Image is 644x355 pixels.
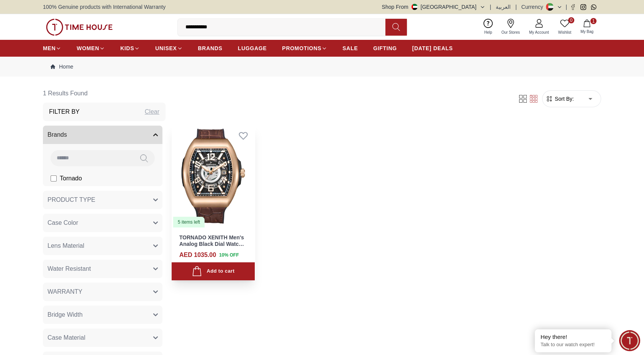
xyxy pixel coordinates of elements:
[553,95,574,103] span: Sort By:
[555,29,574,35] span: Wishlist
[43,3,166,11] span: 100% Genuine products with International Warranty
[48,287,82,296] span: WARRANTY
[43,306,162,324] button: Bridge Width
[48,333,85,342] span: Case Material
[490,3,492,11] span: |
[591,4,596,10] a: Whatsapp
[43,260,162,278] button: Water Resistant
[496,3,511,11] button: العربية
[172,262,255,280] button: Add to cart
[198,44,223,52] span: BRANDS
[498,29,523,35] span: Our Stores
[43,57,601,77] nav: Breadcrumb
[155,41,182,55] a: UNISEX
[497,17,524,37] a: Our Stores
[580,4,586,10] a: Instagram
[515,3,517,11] span: |
[526,29,552,35] span: My Account
[172,124,255,228] a: TORNADO XENITH Men's Analog Black Dial Watch - T25301-RLDB5 items left
[238,44,267,52] span: LUGGAGE
[342,41,358,55] a: SALE
[46,19,113,36] img: ...
[179,250,216,260] h4: AED 1035.00
[48,195,95,204] span: PRODUCT TYPE
[43,126,162,144] button: Brands
[48,218,78,227] span: Case Color
[77,44,99,52] span: WOMEN
[43,191,162,209] button: PRODUCT TYPE
[373,41,397,55] a: GIFTING
[60,174,82,183] span: Tornado
[43,283,162,301] button: WARRANTY
[48,264,91,273] span: Water Resistant
[282,41,327,55] a: PROMOTIONS
[382,3,485,11] button: Shop From[GEOGRAPHIC_DATA]
[49,107,80,116] h3: Filter By
[43,84,166,103] h6: 1 Results Found
[412,44,453,52] span: [DATE] DEALS
[411,4,418,10] img: United Arab Emirates
[43,214,162,232] button: Case Color
[554,17,576,37] a: 0Wishlist
[172,124,255,228] img: TORNADO XENITH Men's Analog Black Dial Watch - T25301-RLDB
[568,17,574,23] span: 0
[179,234,245,254] a: TORNADO XENITH Men's Analog Black Dial Watch - T25301-RLDB
[192,266,234,276] div: Add to cart
[577,29,596,34] span: My Bag
[173,217,205,227] div: 5 items left
[541,333,606,341] div: Hey there!
[342,44,358,52] span: SALE
[43,44,56,52] span: MEN
[565,3,567,11] span: |
[51,63,73,70] a: Home
[546,95,574,103] button: Sort By:
[43,41,61,55] a: MEN
[145,107,159,116] div: Clear
[219,252,239,258] span: 10 % OFF
[412,41,453,55] a: [DATE] DEALS
[570,4,576,10] a: Facebook
[48,241,84,250] span: Lens Material
[541,342,606,348] p: Talk to our watch expert!
[120,44,134,52] span: KIDS
[521,3,546,11] div: Currency
[43,329,162,347] button: Case Material
[120,41,140,55] a: KIDS
[373,44,397,52] span: GIFTING
[48,130,67,139] span: Brands
[155,44,177,52] span: UNISEX
[238,41,267,55] a: LUGGAGE
[48,310,83,319] span: Bridge Width
[77,41,105,55] a: WOMEN
[43,237,162,255] button: Lens Material
[480,17,497,37] a: Help
[481,29,495,35] span: Help
[282,44,321,52] span: PROMOTIONS
[198,41,223,55] a: BRANDS
[619,330,640,351] div: Chat Widget
[51,175,57,182] input: Tornado
[590,18,596,24] span: 1
[576,18,598,36] button: 1My Bag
